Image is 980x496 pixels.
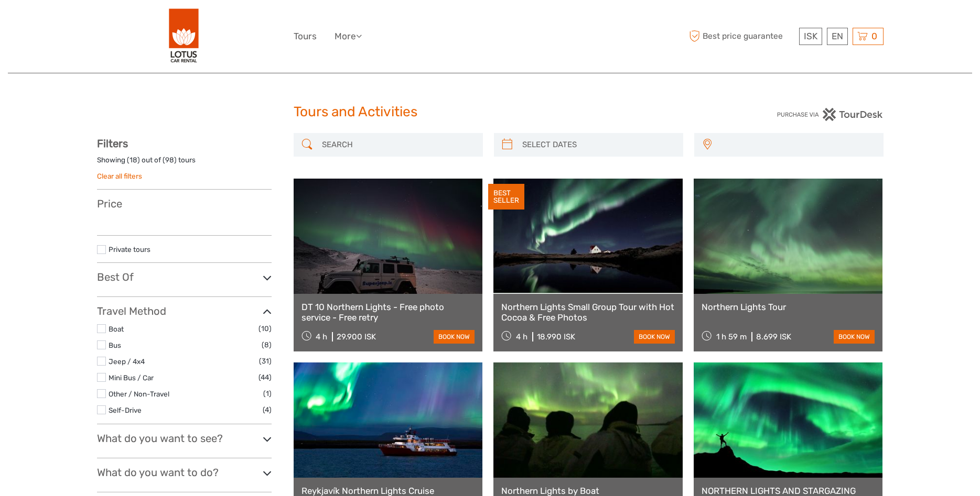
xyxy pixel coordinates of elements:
[165,155,174,165] label: 98
[97,432,272,445] h3: What do you want to see?
[301,486,475,496] a: Reykjavík Northern Lights Cruise
[263,388,272,400] span: (1)
[109,406,142,414] a: Self-Drive
[756,332,791,341] div: 8.699 ISK
[294,29,317,44] a: Tours
[716,332,747,341] span: 1 h 59 m
[109,325,124,333] a: Boat
[97,466,272,479] h3: What do you want to do?
[501,486,675,496] a: Northern Lights by Boat
[130,155,137,165] label: 18
[434,330,475,344] a: book now
[97,197,272,210] h3: Price
[827,28,848,45] div: EN
[777,108,883,121] img: PurchaseViaTourDesk.png
[109,341,121,349] a: Bus
[262,339,272,351] span: (8)
[259,323,272,335] span: (10)
[301,302,475,323] a: DT 10 Northern Lights - Free photo service - Free retry
[335,29,362,44] a: More
[97,305,272,317] h3: Travel Method
[702,302,875,312] a: Northern Lights Tour
[109,390,169,398] a: Other / Non-Travel
[316,332,327,341] span: 4 h
[537,332,575,341] div: 18.990 ISK
[634,330,675,344] a: book now
[687,28,796,45] span: Best price guarantee
[169,8,199,65] img: 443-e2bd2384-01f0-477a-b1bf-f993e7f52e7d_logo_big.png
[294,104,687,120] h1: Tours and Activities
[518,136,678,154] input: SELECT DATES
[259,355,272,367] span: (31)
[516,332,527,341] span: 4 h
[834,330,875,344] a: book now
[263,404,272,416] span: (4)
[97,172,142,180] a: Clear all filters
[109,357,145,366] a: Jeep / 4x4
[501,302,675,323] a: Northern Lights Small Group Tour with Hot Cocoa & Free Photos
[97,271,272,283] h3: Best Of
[97,137,128,150] strong: Filters
[318,136,478,154] input: SEARCH
[870,31,879,41] span: 0
[109,373,154,382] a: Mini Bus / Car
[337,332,376,341] div: 29.900 ISK
[488,184,524,210] div: BEST SELLER
[109,245,150,253] a: Private tours
[97,155,272,171] div: Showing ( ) out of ( ) tours
[259,371,272,383] span: (44)
[804,31,817,41] span: ISK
